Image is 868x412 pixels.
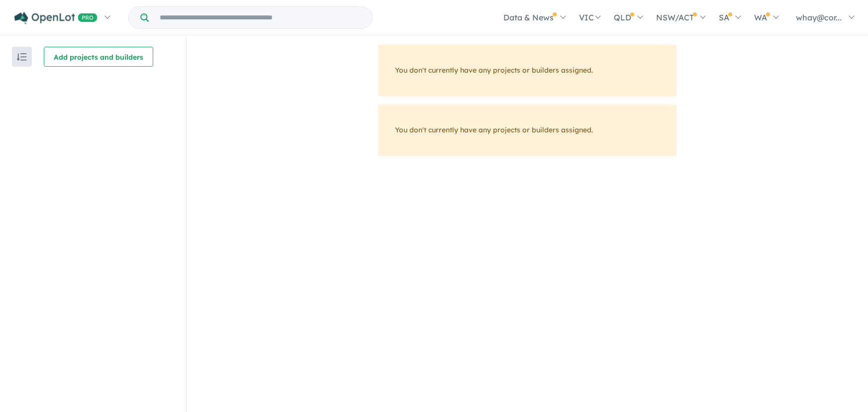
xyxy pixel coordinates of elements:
img: Openlot PRO Logo White [14,12,97,24]
img: sort.svg [17,53,27,61]
input: Try estate name, suburb, builder or developer [151,7,370,28]
div: You don't currently have any projects or builders assigned. [378,104,676,156]
div: You don't currently have any projects or builders assigned. [378,45,676,97]
button: Add projects and builders [44,47,153,67]
span: whay@cor... [796,12,842,22]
